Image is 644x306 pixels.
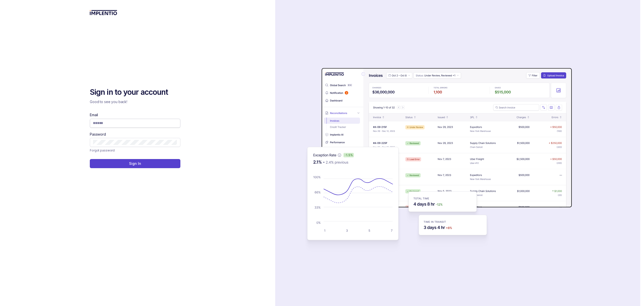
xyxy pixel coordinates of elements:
a: Link Forgot password [90,148,115,153]
p: Good to see you back! [90,99,180,104]
button: Sign In [90,159,180,168]
img: signin-background.svg [289,52,574,254]
label: Email [90,112,98,117]
h2: Sign in to your account [90,87,180,97]
p: Forgot password [90,148,115,153]
p: Sign In [129,161,141,166]
label: Password [90,132,106,137]
img: logo [90,10,117,15]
